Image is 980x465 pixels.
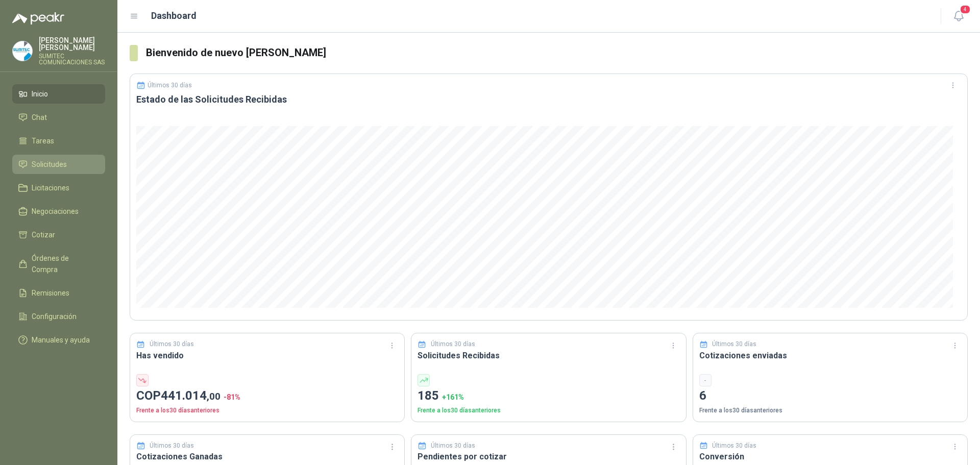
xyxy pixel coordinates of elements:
span: ,00 [207,390,220,402]
h3: Conversión [699,450,961,463]
span: Negociaciones [32,206,79,217]
a: Manuales y ayuda [12,330,105,350]
span: Tareas [32,135,54,146]
a: Cotizar [12,225,105,244]
a: Inicio [12,84,105,104]
h3: Pendientes por cotizar [418,450,679,463]
p: Últimos 30 días [712,339,756,349]
span: Remisiones [32,287,69,299]
a: Chat [12,108,105,127]
h1: Dashboard [151,9,197,23]
span: 4 [960,5,971,14]
button: 4 [949,7,968,26]
a: Negociaciones [12,202,105,221]
h3: Cotizaciones Ganadas [136,450,398,463]
span: Licitaciones [32,182,69,193]
h3: Has vendido [136,349,398,362]
a: Configuración [12,307,105,326]
div: - [699,374,712,386]
p: Últimos 30 días [712,441,756,451]
a: Remisiones [12,283,105,303]
span: 441.014 [161,388,220,403]
span: Inicio [32,88,48,100]
h3: Solicitudes Recibidas [418,349,679,362]
span: Órdenes de Compra [32,253,95,275]
a: Solicitudes [12,155,105,174]
p: 6 [699,386,961,406]
p: Frente a los 30 días anteriores [699,406,961,415]
a: Licitaciones [12,178,105,198]
p: Frente a los 30 días anteriores [418,406,679,415]
p: 185 [418,386,679,406]
img: Company Logo [13,41,32,61]
span: + 161 % [442,393,464,401]
img: Logo peakr [12,12,64,25]
p: Últimos 30 días [431,441,475,451]
h3: Estado de las Solicitudes Recibidas [136,93,961,106]
h3: Bienvenido de nuevo [PERSON_NAME] [146,45,968,61]
span: Solicitudes [32,159,67,170]
p: Últimos 30 días [150,441,194,451]
a: Órdenes de Compra [12,249,105,279]
span: -81 % [224,393,240,401]
p: Últimos 30 días [150,339,194,349]
span: Cotizar [32,229,55,240]
p: [PERSON_NAME] [PERSON_NAME] [39,37,105,51]
span: Chat [32,112,47,123]
p: COP [136,386,398,406]
h3: Cotizaciones enviadas [699,349,961,362]
p: SUMITEC COMUNICACIONES SAS [39,53,105,65]
p: Últimos 30 días [148,82,192,89]
p: Últimos 30 días [431,339,475,349]
span: Configuración [32,311,77,322]
span: Manuales y ayuda [32,334,90,346]
p: Frente a los 30 días anteriores [136,406,398,415]
a: Tareas [12,131,105,151]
